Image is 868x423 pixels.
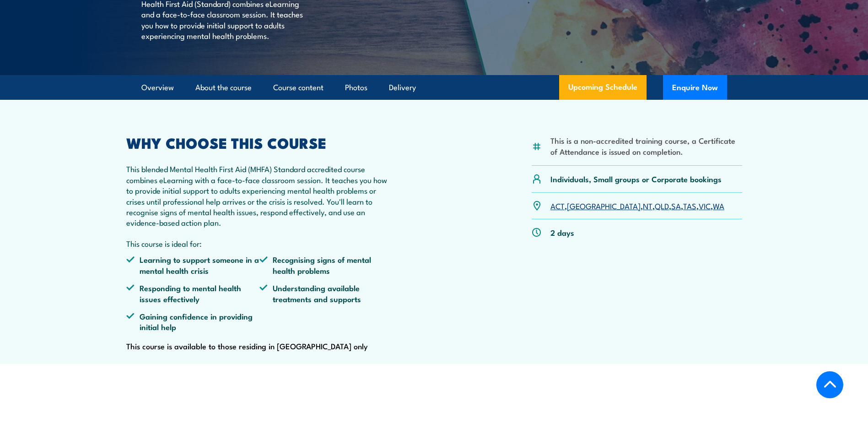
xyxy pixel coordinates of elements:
li: Gaining confidence in providing initial help [126,311,260,332]
p: 2 days [550,227,574,238]
a: About the course [195,76,252,100]
a: TAS [683,200,696,211]
a: Delivery [389,76,416,100]
li: Learning to support someone in a mental health crisis [126,254,260,276]
p: This course is ideal for: [126,238,394,249]
p: Individuals, Small groups or Corporate bookings [550,174,722,184]
a: Upcoming Schedule [559,75,647,100]
a: SA [671,200,681,211]
li: Responding to mental health issues effectively [126,282,260,304]
a: [GEOGRAPHIC_DATA] [567,200,641,211]
a: WA [713,200,724,211]
h2: WHY CHOOSE THIS COURSE [126,136,394,149]
button: Enquire Now [663,75,727,100]
p: , , , , , , , [550,201,724,211]
li: Recognising signs of mental health problems [259,254,393,276]
a: Course content [273,76,323,100]
a: VIC [699,200,711,211]
a: Overview [141,76,174,100]
div: This course is available to those residing in [GEOGRAPHIC_DATA] only [126,136,394,352]
a: QLD [655,200,669,211]
li: This is a non-accredited training course, a Certificate of Attendance is issued on completion. [550,135,742,157]
li: Understanding available treatments and supports [259,282,393,304]
a: ACT [550,200,565,211]
p: This blended Mental Health First Aid (MHFA) Standard accredited course combines eLearning with a ... [126,163,394,228]
a: NT [643,200,652,211]
a: Photos [345,76,367,100]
